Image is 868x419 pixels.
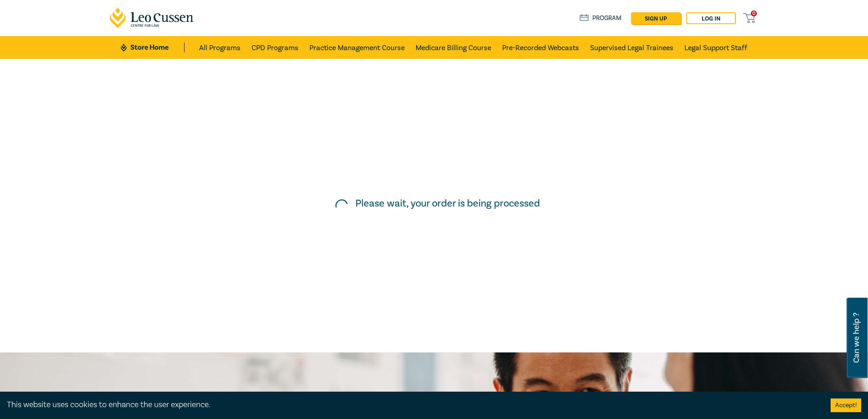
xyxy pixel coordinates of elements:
[121,42,184,52] a: Store Home
[309,36,405,59] a: Practice Management Course
[502,36,579,59] a: Pre-Recorded Webcasts
[831,398,861,412] button: Accept cookies
[751,10,757,16] span: 0
[416,36,491,59] a: Medicare Billing Course
[684,36,747,59] a: Legal Support Staff
[580,13,622,23] a: Program
[7,399,817,411] div: This website uses cookies to enhance the user experience.
[686,12,736,24] a: Log in
[631,12,681,24] a: sign up
[355,197,540,209] h5: Please wait, your order is being processed
[590,36,673,59] a: Supervised Legal Trainees
[252,36,298,59] a: CPD Programs
[199,36,241,59] a: All Programs
[852,303,861,372] span: Can we help ?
